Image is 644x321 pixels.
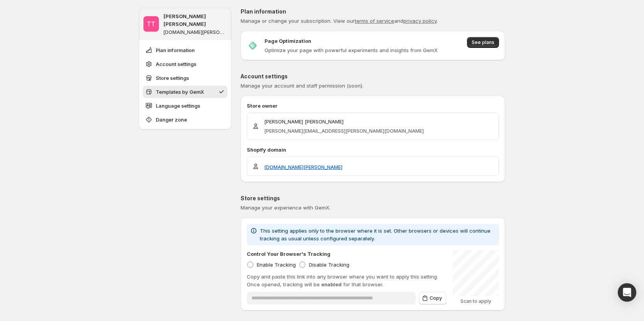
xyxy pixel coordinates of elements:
span: Tanya Tanya [143,16,159,32]
p: Copy and paste this link into any browser where you want to apply this setting. Once opened, trac... [247,273,447,288]
span: Enable Tracking [257,262,296,268]
span: Manage your account and staff permission (soon). [241,83,363,89]
p: Optimize your page with powerful experiments and insights from GemX [265,46,438,54]
button: Danger zone [143,113,228,126]
span: Account settings [156,60,196,68]
p: Control Your Browser's Tracking [247,250,330,258]
span: Manage or change your subscription. View our and . [241,18,438,24]
text: TT [147,20,155,28]
p: [PERSON_NAME][EMAIL_ADDRESS][PERSON_NAME][DOMAIN_NAME] [264,127,424,135]
button: Store settings [143,72,228,84]
p: Account settings [241,73,505,80]
a: terms of service [355,18,394,24]
img: Page Optimization [247,40,258,51]
span: See plans [472,39,494,46]
p: Plan information [241,8,505,15]
span: Copy [430,295,442,301]
p: [DOMAIN_NAME][PERSON_NAME] [164,29,227,35]
button: Copy [419,292,447,304]
p: Store owner [247,102,499,110]
span: Disable Tracking [309,262,349,268]
p: Store settings [241,194,505,202]
p: Shopify domain [247,146,499,154]
p: [PERSON_NAME] [PERSON_NAME] [164,12,227,28]
button: Templates by GemX [143,86,228,98]
p: [PERSON_NAME] [PERSON_NAME] [264,118,424,125]
button: Account settings [143,58,228,70]
button: See plans [467,37,499,48]
a: privacy policy [403,18,437,24]
a: [DOMAIN_NAME][PERSON_NAME] [264,163,342,171]
button: Language settings [143,100,228,112]
span: Templates by GemX [156,88,204,96]
div: Open Intercom Messenger [618,283,636,302]
span: Language settings [156,102,200,110]
p: Page Optimization [265,37,311,45]
span: Plan information [156,46,195,54]
span: Manage your experience with GemX. [241,204,330,211]
span: This setting applies only to the browser where it is set. Other browsers or devices will continue... [260,228,491,242]
span: enabled [321,281,342,287]
span: Danger zone [156,116,187,123]
p: Scan to apply [453,298,499,304]
span: Store settings [156,74,189,82]
button: Plan information [143,44,228,56]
